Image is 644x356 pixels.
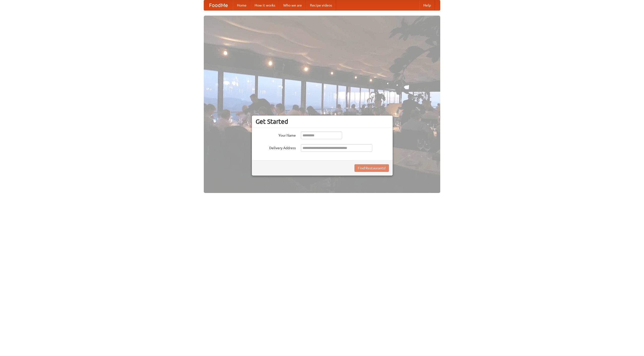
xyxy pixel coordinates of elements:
h3: Get Started [256,118,389,125]
a: Recipe videos [306,0,336,10]
a: FoodMe [204,0,233,10]
a: Who we are [279,0,306,10]
a: Home [233,0,251,10]
label: Your Name [256,132,296,138]
a: How it works [251,0,279,10]
a: Help [419,0,435,10]
label: Delivery Address [256,144,296,150]
button: Find Restaurants! [354,164,389,172]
